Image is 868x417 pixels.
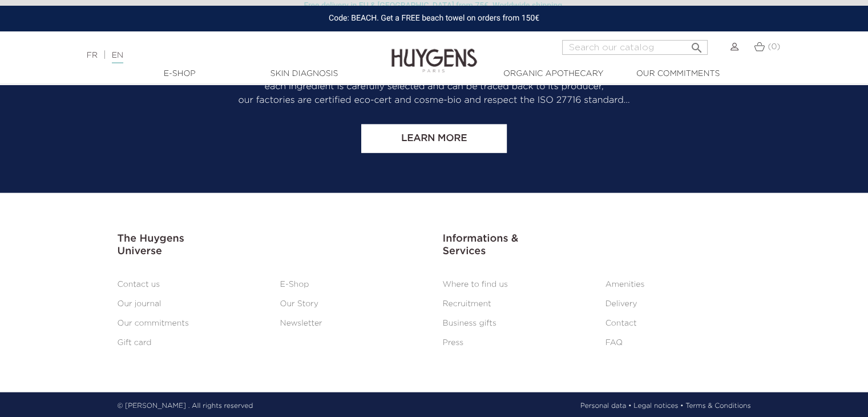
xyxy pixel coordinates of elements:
p: © [PERSON_NAME] . All rights reserved [118,401,253,411]
a: FR [87,51,98,59]
a: Where to find us [443,280,508,288]
button:  [686,37,706,52]
h3: Informations & Services [443,233,751,258]
a: Our commitments [621,68,735,80]
a: Amenities [605,280,645,288]
input: Search [562,40,708,55]
a: Personal data • [580,401,632,411]
span: (0) [768,43,780,51]
a: Our Story [280,300,318,308]
font: E-Shop [164,70,196,78]
a: FAQ [605,339,623,347]
img: Huygens [391,30,477,74]
a: Learn more [361,125,507,153]
a: Recruitment [443,300,491,308]
h3: The Huygens Universe [118,233,426,258]
a: Organic Apothecary [496,68,611,80]
a: Skin Diagnosis [247,68,361,80]
a: Newsletter [280,319,322,327]
a: Business gifts [443,319,496,327]
a: Delivery [605,300,637,308]
a: Our journal [118,300,162,308]
a: EN [112,51,123,63]
font: | [103,51,106,60]
a: Our commitments [118,319,189,327]
a: E-Shop [280,280,309,288]
p: each ingredient is carefully selected and can be traced back to its producer, [118,80,751,94]
a: Legal notices • [633,401,683,411]
p: our factories are certified eco-cert and cosme-bio and respect the ISO 27716 standard… [118,94,751,107]
a: Contact [605,319,637,327]
a: Contact us [118,280,160,288]
a: Terms & Conditions [685,401,750,411]
font: EN [112,51,123,59]
a: E-Shop [123,68,237,80]
i:  [689,38,703,51]
a: Press [443,339,464,347]
a: Gift card [118,339,152,347]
